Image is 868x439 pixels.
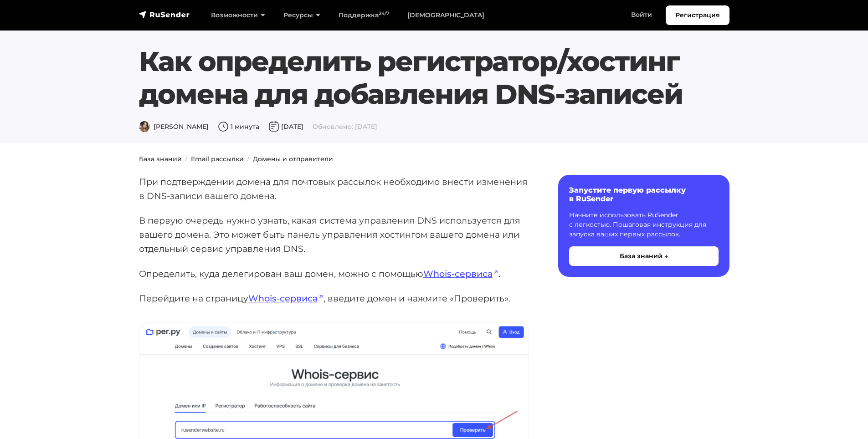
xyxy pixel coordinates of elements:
[253,155,333,163] a: Домены и отправители
[139,175,529,203] p: При подтверждении домена для почтовых рассылок необходимо внести изменения в DNS-записи вашего до...
[139,155,182,163] a: База знаний
[268,121,279,132] img: Дата публикации
[139,10,190,19] img: RuSender
[569,246,719,266] button: База знаний →
[379,10,389,16] sup: 24/7
[218,121,229,132] img: Время чтения
[139,267,529,281] p: Определить, куда делегирован ваш домен, можно с помощью .
[139,45,729,111] h1: Как определить регистратор/хостинг домена для добавления DNS-записей
[202,6,274,25] a: Возможности
[191,155,244,163] a: Email рассылки
[423,268,498,279] a: Whois-сервиса
[569,210,719,239] p: Начните использовать RuSender с легкостью. Пошаговая инструкция для запуска ваших первых рассылок.
[558,175,729,277] a: Запустите первую рассылку в RuSender Начните использовать RuSender с легкостью. Пошаговая инструк...
[329,6,398,25] a: Поддержка24/7
[313,123,377,131] span: Обновлено: [DATE]
[622,5,661,24] a: Войти
[268,123,303,131] span: [DATE]
[134,154,735,164] nav: breadcrumb
[139,214,529,255] p: В первую очередь нужно узнать, какая система управления DNS используется для вашего домена. Это м...
[569,186,719,203] h6: Запустите первую рассылку в RuSender
[248,293,324,304] a: Whois-сервиса
[139,291,529,306] p: Перейдите на страницу , введите домен и нажмите «Проверить».
[218,123,259,131] span: 1 минута
[274,6,329,25] a: Ресурсы
[139,123,209,131] span: [PERSON_NAME]
[666,5,729,25] a: Регистрация
[398,6,493,25] a: [DEMOGRAPHIC_DATA]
